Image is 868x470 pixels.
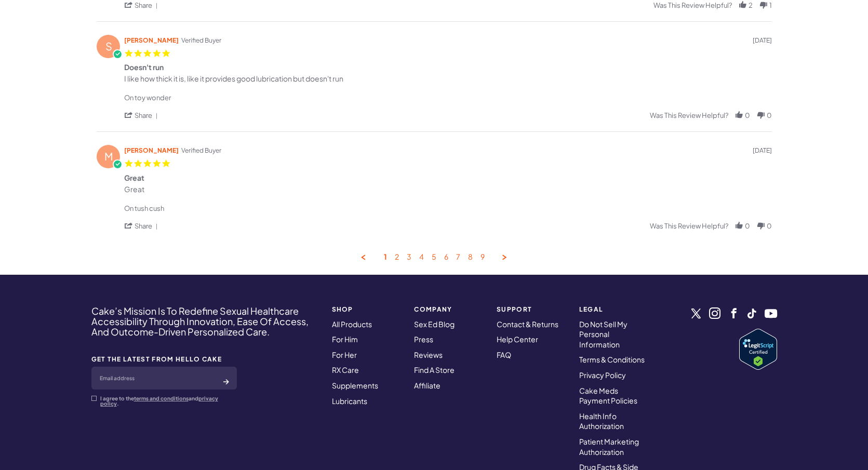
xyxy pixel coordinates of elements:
[739,329,777,370] img: Verify Approval for www.hellocake.com
[332,350,357,359] a: For Her
[497,306,567,313] strong: Support
[739,329,777,370] a: Verify LegitScript Approval for www.hellocake.com
[414,365,455,374] a: Find A Store
[444,252,448,262] a: Goto Page 6
[769,1,772,10] span: 1
[332,334,358,344] a: For Him
[407,252,411,262] a: Goto Page 3
[91,356,237,362] strong: GET THE LATEST FROM HELLO CAKE
[767,111,772,120] span: 0
[497,350,511,359] a: FAQ
[468,252,473,262] a: Goto Page 8
[745,111,750,120] span: 0
[135,222,152,231] span: share
[419,252,424,262] a: Goto Page 4
[124,173,144,185] div: Great
[756,221,766,231] div: vote down Review by Matthew K. on 25 Aug 2025
[124,221,161,230] span: share
[650,111,728,120] span: Was this review helpful?
[124,36,179,45] span: [PERSON_NAME]
[124,194,772,213] a: Product tush cush
[332,319,372,329] a: All Products
[480,252,485,262] a: Goto Page 9
[384,252,387,262] a: Page 1, Current Page
[753,146,772,155] span: review date 08/25/25
[497,319,558,329] a: Contact & Returns
[753,36,772,45] span: review date 08/29/25
[395,252,399,262] a: Goto Page 2
[332,396,367,406] a: Lubricants
[91,306,318,337] h4: Cake’s Mission Is To Redefine Sexual Healthcare Accessibility Through Innovation, Ease Of Access,...
[456,252,460,262] a: Goto Page 7
[124,63,164,74] div: Doesn't run
[650,222,728,231] span: Was this review helpful?
[100,396,237,406] p: I agree to the and .
[735,221,744,231] div: vote up Review by Matthew K. on 25 Aug 2025
[124,83,772,102] a: Product toy wonder
[414,381,440,390] a: Affiliate
[414,319,455,329] a: Sex Ed Blog
[181,36,221,45] span: Verified Buyer
[124,110,161,119] span: share
[653,1,732,10] span: Was this review helpful?
[579,370,626,380] a: Privacy Policy
[414,350,443,359] a: Reviews
[124,146,179,155] span: [PERSON_NAME]
[579,355,645,364] a: Terms & Conditions
[124,74,343,83] div: I like how thick it is, like it provides good lubrication but doesn't run
[134,395,189,401] a: terms and conditions
[181,146,221,155] span: Verified Buyer
[124,184,144,194] div: Great
[735,110,744,120] div: vote up Review by Stella C. on 29 Aug 2025
[332,306,402,313] strong: SHOP
[332,365,359,374] a: RX Care
[579,306,649,313] strong: Legal
[579,386,637,406] a: Cake Meds Payment Policies
[97,152,121,160] span: M
[497,334,538,344] a: Help Center
[135,1,152,10] span: share
[579,437,639,456] a: Patient Marketing Authorization
[124,194,772,213] div: On tush cush
[359,252,368,262] a: Previous Page
[432,252,436,262] a: Goto Page 5
[579,319,627,349] a: Do Not Sell My Personal Information
[135,111,152,120] span: share
[756,110,766,120] div: vote down Review by Stella C. on 29 Aug 2025
[745,222,750,231] span: 0
[749,1,753,10] span: 2
[579,411,624,431] a: Health Info Authorization
[332,381,378,390] a: Supplements
[500,252,510,262] a: Next Page
[414,334,433,344] a: Press
[767,222,772,231] span: 0
[97,252,772,262] nav: Browse next and previous reviews
[414,306,484,313] strong: COMPANY
[97,42,121,50] span: S
[124,83,772,102] div: On toy wonder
